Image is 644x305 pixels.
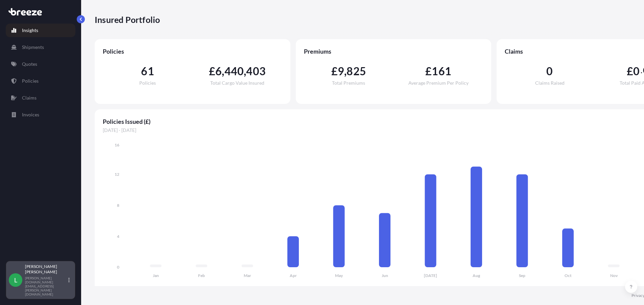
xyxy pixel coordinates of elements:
[332,81,365,85] span: Total Premiums
[6,91,75,105] a: Claims
[117,234,119,239] tspan: 4
[14,277,17,283] span: L
[627,66,633,77] span: £
[335,273,343,278] tspan: May
[641,68,642,73] span: .
[139,81,156,85] span: Policies
[633,66,640,77] span: 0
[338,66,344,77] span: 9
[6,108,75,121] a: Invoices
[22,61,37,67] p: Quotes
[153,273,159,278] tspan: Jan
[22,94,37,101] p: Claims
[610,273,618,278] tspan: Nov
[408,81,469,85] span: Average Premium Per Policy
[95,14,160,25] p: Insured Portfolio
[6,57,75,71] a: Quotes
[141,66,154,77] span: 61
[22,27,38,34] p: Insights
[290,273,297,278] tspan: Apr
[565,273,572,278] tspan: Oct
[432,66,451,77] span: 161
[224,66,244,77] span: 440
[198,273,205,278] tspan: Feb
[344,66,347,77] span: ,
[210,81,264,85] span: Total Cargo Value Insured
[304,47,483,55] span: Premiums
[244,66,246,77] span: ,
[519,273,525,278] tspan: Sep
[22,111,39,118] p: Invoices
[25,276,67,296] p: [PERSON_NAME][DOMAIN_NAME][EMAIL_ADDRESS][PERSON_NAME][DOMAIN_NAME]
[244,273,251,278] tspan: Mar
[25,264,67,275] p: [PERSON_NAME] [PERSON_NAME]
[222,66,224,77] span: ,
[6,74,75,88] a: Policies
[115,142,119,147] tspan: 16
[546,66,553,77] span: 0
[6,40,75,54] a: Shipments
[535,81,565,85] span: Claims Raised
[209,66,215,77] span: £
[215,66,222,77] span: 6
[425,66,432,77] span: £
[382,273,388,278] tspan: Jun
[473,273,480,278] tspan: Aug
[246,66,266,77] span: 403
[424,273,437,278] tspan: [DATE]
[115,172,119,177] tspan: 12
[117,265,119,270] tspan: 0
[117,203,119,208] tspan: 8
[22,44,44,51] p: Shipments
[331,66,338,77] span: £
[6,24,75,37] a: Insights
[347,66,366,77] span: 825
[103,47,282,55] span: Policies
[22,78,39,84] p: Policies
